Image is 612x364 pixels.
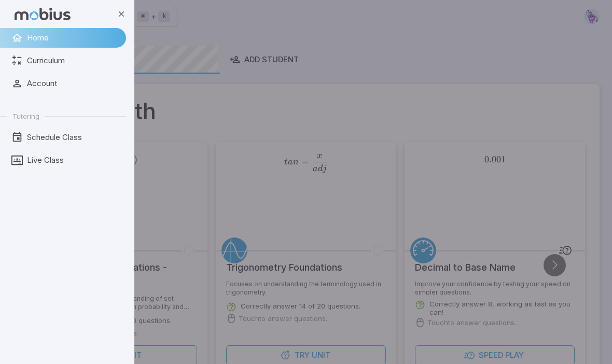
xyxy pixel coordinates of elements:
span: Tutoring [12,111,39,121]
span: Live Class [27,155,119,166]
span: Curriculum [27,55,119,66]
span: Home [27,32,119,44]
span: Account [27,78,119,89]
span: Schedule Class [27,132,119,143]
